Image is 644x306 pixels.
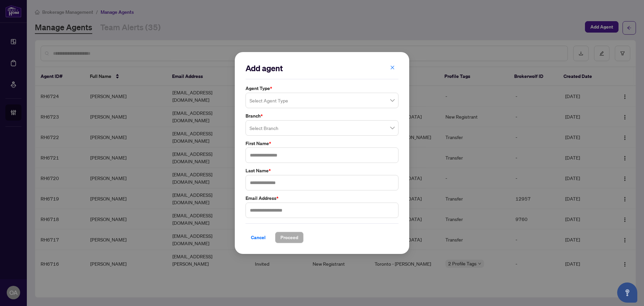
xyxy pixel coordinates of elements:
label: First Name [246,140,398,147]
h2: Add agent [246,63,398,74]
button: Cancel [246,232,271,243]
button: Proceed [275,232,304,243]
label: Agent Type [246,85,398,92]
span: Cancel [251,232,266,243]
label: Branch [246,112,398,120]
span: close [390,65,395,70]
label: Last Name [246,167,398,174]
button: Open asap [617,282,637,303]
label: Email Address [246,194,398,202]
